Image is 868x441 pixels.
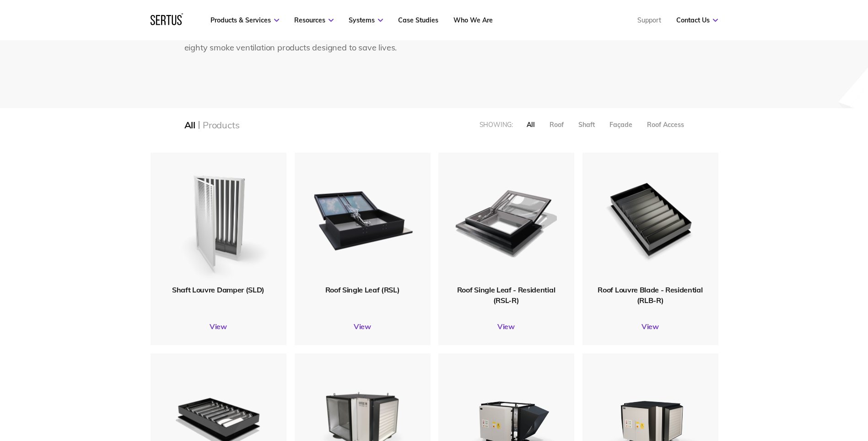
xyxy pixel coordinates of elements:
[184,28,415,55] div: From concept to production line, we’ve built a range of over eighty smoke ventilation products de...
[210,16,279,24] a: Products & Services
[703,335,868,441] iframe: Chat Widget
[438,322,574,331] a: View
[676,16,718,24] a: Contact Us
[480,121,513,129] div: Showing:
[325,285,400,294] span: Roof Single Leaf (RSL)
[151,322,286,331] a: View
[598,285,702,304] span: Roof Louvre Blade - Residential (RLB-R)
[349,16,383,24] a: Systems
[294,16,334,24] a: Resources
[203,119,239,131] div: Products
[184,119,195,131] div: All
[578,121,595,129] div: Shaft
[457,285,555,304] span: Roof Single Leaf - Residential (RSL-R)
[550,121,564,129] div: Roof
[398,16,438,24] a: Case Studies
[453,16,493,24] a: Who We Are
[295,322,431,331] a: View
[609,121,632,129] div: Façade
[527,121,535,129] div: All
[647,121,684,129] div: Roof Access
[172,285,264,294] span: Shaft Louvre Damper (SLD)
[637,16,661,24] a: Support
[582,322,718,331] a: View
